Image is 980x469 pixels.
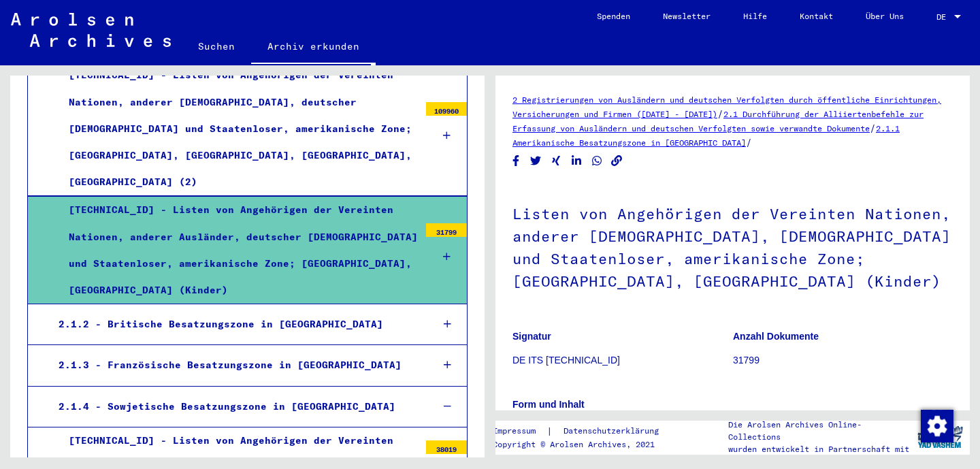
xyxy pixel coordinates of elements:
[493,438,675,451] p: Copyright © Arolsen Archives, 2021
[936,12,951,22] span: DE
[11,13,171,47] img: Arolsen_neg.svg
[426,440,467,454] div: 38019
[549,152,563,169] button: Share on Xing
[48,311,421,338] div: 2.1.2 - Britische Besatzungszone in [GEOGRAPHIC_DATA]
[921,410,953,442] img: Zustimmung ändern
[59,197,419,304] div: [TECHNICAL_ID] - Listen von Angehörigen der Vereinten Nationen, anderer Ausländer, deutscher [DEM...
[512,399,585,410] b: Form und Inhalt
[48,352,421,378] div: 2.1.3 - Französische Besatzungszone in [GEOGRAPHIC_DATA]
[728,443,911,455] p: wurden entwickelt in Partnerschaft mit
[610,152,624,169] button: Copy link
[512,95,941,119] a: 2 Registrierungen von Ausländern und deutschen Verfolgten durch öffentliche Einrichtungen, Versic...
[59,62,419,195] div: [TECHNICAL_ID] - Listen von Angehörigen der Vereinten Nationen, anderer [DEMOGRAPHIC_DATA], deuts...
[870,122,876,134] span: /
[553,424,675,438] a: Datenschutzerklärung
[733,353,953,368] p: 31799
[512,182,953,310] h1: Listen von Angehörigen der Vereinten Nationen, anderer [DEMOGRAPHIC_DATA], [DEMOGRAPHIC_DATA] und...
[493,424,546,438] a: Impressum
[426,223,467,237] div: 31799
[590,152,604,169] button: Share on WhatsApp
[493,424,675,438] div: |
[529,152,543,169] button: Share on Twitter
[717,108,723,120] span: /
[182,30,251,63] a: Suchen
[915,420,966,454] img: yv_logo.png
[48,393,421,420] div: 2.1.4 - Sowjetische Besatzungszone in [GEOGRAPHIC_DATA]
[251,30,376,65] a: Archiv erkunden
[746,136,752,148] span: /
[426,102,467,116] div: 109960
[509,152,523,169] button: Share on Facebook
[512,353,732,368] p: DE ITS [TECHNICAL_ID]
[570,152,584,169] button: Share on LinkedIn
[512,331,551,342] b: Signatur
[733,331,819,342] b: Anzahl Dokumente
[920,409,953,442] div: Zustimmung ändern
[728,419,911,443] p: Die Arolsen Archives Online-Collections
